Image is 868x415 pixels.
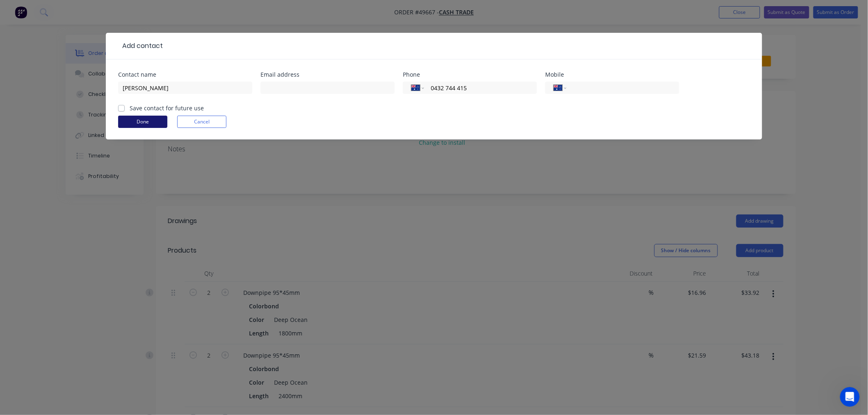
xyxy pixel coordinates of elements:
iframe: Intercom live chat [840,387,860,407]
div: Phone [403,72,537,78]
button: Cancel [177,116,226,128]
div: Contact name [118,72,252,78]
div: Mobile [545,72,679,78]
div: Add contact [118,41,163,51]
label: Save contact for future use [130,104,204,112]
button: Done [118,116,167,128]
div: Email address [260,72,395,78]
